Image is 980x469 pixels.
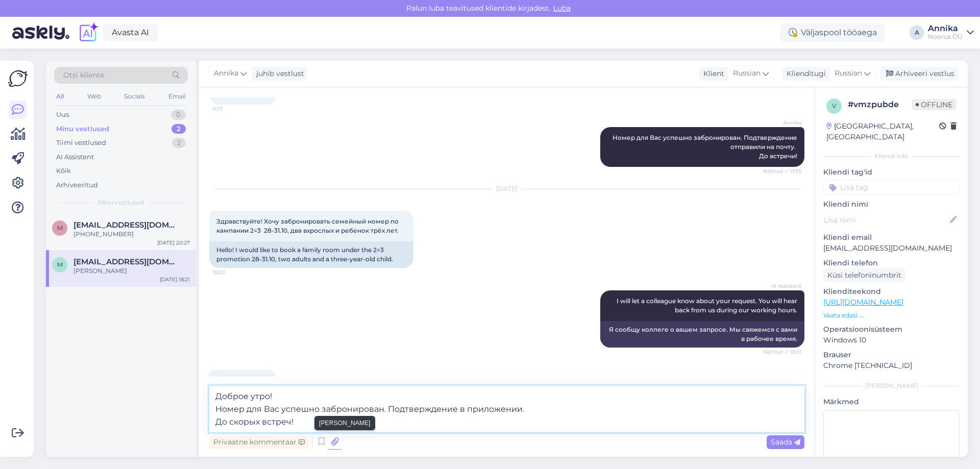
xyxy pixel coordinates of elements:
img: explore-ai [78,22,99,43]
div: Küsi telefoninumbrit [823,268,905,282]
div: Minu vestlused [56,124,109,134]
div: Annika [928,24,963,33]
div: [DATE] [209,184,804,193]
input: Lisa nimi [824,214,948,226]
div: Я сообщу коллеге о вашем запросе. Мы свяжемся с вами в рабочее время. [600,321,804,348]
div: [PERSON_NAME] [73,266,190,276]
span: mallek1@mail.ru [73,220,180,230]
div: [PHONE_NUMBER] [73,230,190,239]
a: AnnikaNoorus OÜ [928,24,974,41]
p: [EMAIL_ADDRESS][DOMAIN_NAME] [823,243,960,254]
span: Russian [835,68,862,79]
div: Uus [56,110,69,120]
div: [DATE] 20:27 [157,239,190,246]
div: juhib vestlust [252,68,304,79]
span: Annika [214,68,238,79]
span: I will let a colleague know about your request. You will hear back from us during our working hours. [617,297,799,314]
div: Klient [699,68,724,79]
div: Tiimi vestlused [56,138,106,148]
small: [PERSON_NAME] [319,418,371,428]
input: Lisa tag [823,180,960,195]
div: AI Assistent [56,152,94,162]
div: # vmzpubde [848,98,912,111]
div: Arhiveeri vestlus [880,67,959,81]
div: Väljaspool tööaega [780,23,885,42]
p: Brauser [823,350,960,360]
p: Vaata edasi ... [823,311,960,320]
textarea: Доброе утро! Номер для Вас успешно забронирован. Подтверждение в приложении. До скорых встреч! [209,386,804,432]
div: Arhiveeritud [56,180,98,190]
div: Socials [122,90,147,103]
img: Askly Logo [8,69,28,88]
div: 0 [171,110,186,120]
p: Chrome [TECHNICAL_ID] [823,360,960,371]
span: 18:20 [212,268,251,276]
span: AI Assistent [763,282,801,290]
span: Russian [733,68,761,79]
p: Märkmed [823,397,960,407]
div: 2 [172,138,186,148]
p: Kliendi telefon [823,258,960,268]
p: Windows 10 [823,335,960,345]
div: Klienditugi [782,68,826,79]
span: 11:13 [212,105,251,113]
div: Privaatne kommentaar [209,435,309,449]
span: Minu vestlused [98,198,144,207]
div: Noorus OÜ [928,33,963,41]
div: A [910,26,924,40]
span: Annika [763,119,801,127]
span: Nähtud ✓ 11:35 [763,167,801,175]
span: Luba [550,4,574,13]
p: Kliendi nimi [823,199,960,210]
div: [PERSON_NAME] [823,381,960,390]
p: Kliendi tag'id [823,167,960,178]
span: Nähtud ✓ 18:21 [763,348,801,356]
div: All [54,90,66,103]
div: Web [85,90,103,103]
a: [URL][DOMAIN_NAME] [823,298,903,307]
div: 2 [171,124,186,134]
div: Email [166,90,188,103]
span: Здравствуйте! Хочу забронировать семейный номер по кампании 2=3 28-31.10, два вхрослых и ребенок ... [216,217,400,234]
span: m [57,224,63,232]
p: Kliendi email [823,232,960,243]
span: m [57,261,63,268]
span: Saada [771,437,800,447]
span: mcman42@gmail.com [73,257,180,266]
span: Otsi kliente [63,70,104,81]
div: Kõik [56,166,71,176]
span: v [832,102,836,110]
p: Operatsioonisüsteem [823,324,960,335]
span: Номер для Вас успешно забронирован. Подтверждение отправили на почту. До встречи! [612,134,799,160]
p: Klienditeekond [823,286,960,297]
span: Offline [912,99,957,110]
div: [GEOGRAPHIC_DATA], [GEOGRAPHIC_DATA] [826,121,939,142]
div: [DATE] 18:21 [160,276,190,283]
div: Kliendi info [823,152,960,161]
div: Hello! I would like to book a family room under the 2=3 promotion 28-31.10, two adults and a thre... [209,241,413,268]
a: Avasta AI [103,24,158,41]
